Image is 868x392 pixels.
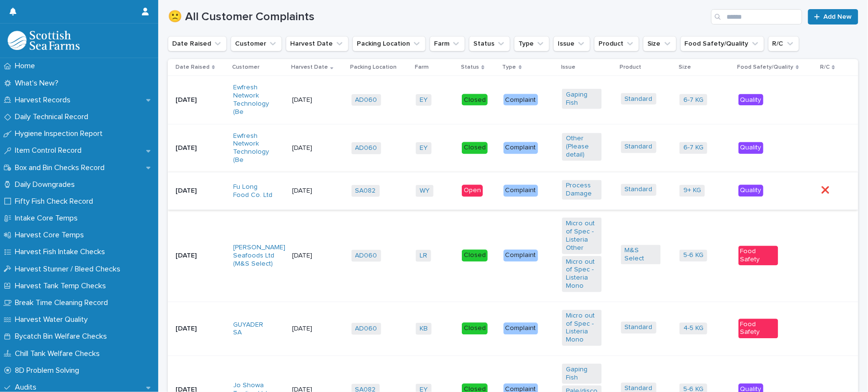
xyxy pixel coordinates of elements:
[469,36,510,51] button: Status
[420,252,427,260] a: LR
[168,210,858,302] tr: [DATE][PERSON_NAME] Seafoods Ltd (M&S Select) [DATE]AD060 LR ClosedComplaintMicro out of Spec - L...
[351,62,397,73] p: Packing Location
[168,76,858,124] tr: [DATE]Ewfresh Network Technology (Be [DATE]AD060 EY ClosedComplaintGaping Fish Standard 6-7 KG Qu...
[11,332,115,341] p: Bycatch Bin Welfare Checks
[503,62,516,73] p: Type
[176,144,215,152] p: [DATE]
[683,252,704,260] a: 5-6 KG
[461,62,479,73] p: Status
[11,129,110,138] p: Hygiene Inspection Report
[355,252,377,260] a: AD060
[11,298,116,307] p: Break Time Cleaning Record
[176,325,215,333] p: [DATE]
[680,36,764,51] button: Food Safety/Quality
[679,62,691,73] p: Size
[566,91,598,107] a: Gaping Fish
[292,325,332,333] p: [DATE]
[11,96,78,105] p: Harvest Records
[430,36,465,51] button: Farm
[355,96,377,104] a: AD060
[821,185,831,195] p: ❌
[566,182,598,198] a: Process Damage
[292,96,332,104] p: [DATE]
[176,96,215,104] p: [DATE]
[234,244,286,268] a: [PERSON_NAME] Seafoods Ltd (M&S Select)
[462,142,488,154] div: Closed
[168,172,858,210] tr: [DATE]Fu Long Food Co. Ltd [DATE]SA082 WY OpenComplaintProcess Damage Standard 9+ KG Quality❌❌
[504,323,538,335] div: Complaint
[11,383,44,392] p: Audits
[625,186,653,194] a: Standard
[352,36,426,51] button: Packing Location
[355,144,377,152] a: AD060
[11,146,89,155] p: Item Control Record
[415,62,429,73] p: Farm
[739,319,778,339] div: Food Safety
[292,187,332,195] p: [DATE]
[625,95,653,103] a: Standard
[11,214,85,223] p: Intake Core Temps
[11,61,43,71] p: Home
[355,187,376,195] a: SA082
[462,94,488,106] div: Closed
[291,62,328,73] p: Harvest Date
[504,185,538,197] div: Complaint
[808,9,858,24] a: Add New
[643,36,677,51] button: Size
[176,252,215,260] p: [DATE]
[231,36,282,51] button: Customer
[739,94,763,106] div: Quality
[504,94,538,106] div: Complaint
[738,62,794,73] p: Food Safety/Quality
[11,79,66,88] p: What's New?
[176,62,210,73] p: Date Raised
[739,185,763,197] div: Quality
[168,124,858,172] tr: [DATE]Ewfresh Network Technology (Be [DATE]AD060 EY ClosedComplaintOther (Please detail) Standard...
[8,31,80,50] img: mMrefqRFQpe26GRNOUkG
[561,62,575,73] p: Issue
[11,315,95,324] p: Harvest Water Quality
[11,282,114,291] p: Harvest Tank Temp Checks
[234,132,273,164] a: Ewfresh Network Technology (Be
[504,142,538,154] div: Complaint
[420,96,428,104] a: EY
[820,62,830,73] p: R/C
[11,180,82,189] p: Daily Downgrades
[462,185,483,197] div: Open
[566,135,598,159] a: Other (Please detail)
[620,62,642,73] p: Product
[11,265,128,274] p: Harvest Stunner / Bleed Checks
[420,187,430,195] a: WY
[514,36,550,51] button: Type
[420,144,428,152] a: EY
[625,247,657,263] a: M&S Select
[420,325,428,333] a: KB
[11,247,113,257] p: Harvest Fish Intake Checks
[355,325,377,333] a: AD060
[234,321,273,337] a: GUYADER SA
[768,36,799,51] button: R/C
[168,10,707,24] h1: 🙁 All Customer Complaints
[11,366,87,375] p: 8D Problem Solving
[504,250,538,262] div: Complaint
[683,96,704,104] a: 6-7 KG
[625,324,653,332] a: Standard
[462,323,488,335] div: Closed
[292,144,332,152] p: [DATE]
[234,183,273,199] a: Fu Long Food Co. Ltd
[233,62,260,73] p: Customer
[711,9,802,24] input: Search
[168,36,227,51] button: Date Raised
[234,84,273,116] a: Ewfresh Network Technology (Be
[594,36,639,51] button: Product
[168,302,858,355] tr: [DATE]GUYADER SA [DATE]AD060 KB ClosedComplaintMicro out of Spec - Listeria Mono Standard 4-5 KG ...
[566,258,598,290] a: Micro out of Spec - Listeria Mono
[625,143,653,151] a: Standard
[683,144,704,152] a: 6-7 KG
[11,231,92,240] p: Harvest Core Temps
[683,325,704,333] a: 4-5 KG
[11,349,107,358] p: Chill Tank Welfare Checks
[566,366,598,382] a: Gaping Fish
[286,36,349,51] button: Harvest Date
